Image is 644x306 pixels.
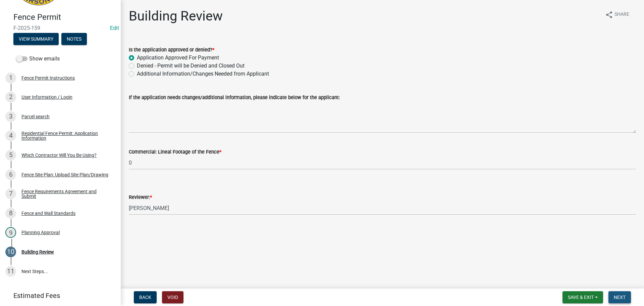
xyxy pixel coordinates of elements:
[13,12,115,22] h4: Fence Permit
[110,25,119,31] wm-modal-confirm: Edit Application Number
[5,289,110,302] a: Estimated Fees
[110,25,119,31] a: Edit
[21,211,75,216] div: Fence and Wall Standards
[137,54,219,62] label: Application Approved For Payment
[21,230,60,235] div: Planning Approval
[600,8,635,21] button: shareShare
[5,227,16,238] div: 9
[13,37,59,42] wm-modal-confirm: Summary
[21,95,72,99] div: User Information / Login
[61,37,87,42] wm-modal-confirm: Notes
[5,92,16,102] div: 2
[129,48,214,52] label: Is the application approved or denied?
[605,11,613,19] i: share
[61,33,87,45] button: Notes
[137,62,245,70] label: Denied - Permit will be Denied and Closed Out
[129,95,340,100] label: If the application needs changes/additional information, please indicate below for the applicant:
[614,11,629,19] span: Share
[21,76,75,80] div: Fence Permit Instructions
[129,150,221,155] label: Commercial: Lineal Footage of the Fence
[21,250,54,254] div: Building Review
[21,189,110,199] div: Fence Requirements Agreement and Submit
[568,295,594,300] span: Save & Exit
[5,169,16,180] div: 6
[5,73,16,83] div: 1
[21,131,110,140] div: Residential Fence Permit: Application Information
[5,208,16,219] div: 8
[134,291,157,303] button: Back
[5,266,16,277] div: 11
[5,130,16,141] div: 4
[5,247,16,257] div: 10
[5,188,16,199] div: 7
[139,295,151,300] span: Back
[614,295,626,300] span: Next
[137,70,269,78] label: Additional Information/Changes Needed from Applicant
[5,111,16,122] div: 3
[129,8,223,24] h1: Building Review
[129,195,152,200] label: Reviewer:
[13,33,59,45] button: View Summary
[5,150,16,161] div: 5
[21,153,97,158] div: Which Contractor Will You Be Using?
[162,291,183,303] button: Void
[21,114,50,119] div: Parcel search
[13,25,107,31] span: F-2025-159
[562,291,603,303] button: Save & Exit
[608,291,631,303] button: Next
[16,55,60,63] label: Show emails
[21,172,108,177] div: Fence Site Plan: Upload Site Plan/Drawing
